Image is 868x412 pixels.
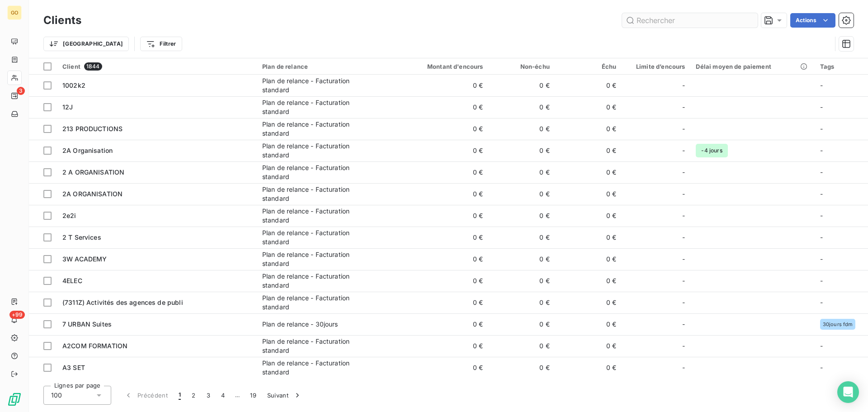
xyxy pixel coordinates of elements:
[62,147,113,154] span: 2A Organisation
[682,341,685,350] span: -
[230,388,245,403] span: …
[820,233,823,241] span: -
[62,298,183,306] span: (7311Z) Activités des agences de publi
[43,37,129,51] button: [GEOGRAPHIC_DATA]
[555,140,622,161] td: 0 €
[489,205,555,227] td: 0 €
[820,342,823,350] span: -
[262,120,375,138] div: Plan de relance - Facturation standard
[84,62,102,71] span: 1844
[399,248,488,270] td: 0 €
[262,359,375,377] div: Plan de relance - Facturation standard
[399,161,488,183] td: 0 €
[62,103,73,111] span: 12J
[820,63,863,70] div: Tags
[682,363,685,372] span: -
[262,337,375,355] div: Plan de relance - Facturation standard
[682,276,685,285] span: -
[820,103,823,111] span: -
[555,270,622,292] td: 0 €
[179,391,181,400] span: 1
[489,96,555,118] td: 0 €
[489,270,555,292] td: 0 €
[820,298,823,306] span: -
[399,357,488,379] td: 0 €
[489,313,555,335] td: 0 €
[262,320,338,329] div: Plan de relance - 30jours
[622,13,758,28] input: Rechercher
[555,335,622,357] td: 0 €
[489,357,555,379] td: 0 €
[555,313,622,335] td: 0 €
[837,381,859,403] div: Open Intercom Messenger
[399,118,488,140] td: 0 €
[820,125,823,133] span: -
[555,248,622,270] td: 0 €
[561,63,616,70] div: Échu
[820,255,823,263] span: -
[627,63,685,70] div: Limite d’encours
[62,168,124,176] span: 2 A ORGANISATION
[140,37,182,51] button: Filtrer
[489,335,555,357] td: 0 €
[820,364,823,371] span: -
[696,63,809,70] div: Délai moyen de paiement
[62,342,127,350] span: A2COM FORMATION
[62,63,80,70] span: Client
[186,386,201,405] button: 2
[399,205,488,227] td: 0 €
[489,75,555,96] td: 0 €
[62,233,101,241] span: 2 T Services
[682,255,685,264] span: -
[494,63,550,70] div: Non-échu
[245,386,262,405] button: 19
[62,277,82,284] span: 4ELEC
[262,250,375,268] div: Plan de relance - Facturation standard
[262,294,375,312] div: Plan de relance - Facturation standard
[399,140,488,161] td: 0 €
[820,81,823,89] span: -
[405,63,483,70] div: Montant d'encours
[399,270,488,292] td: 0 €
[823,322,853,327] span: 30jours fdm
[555,118,622,140] td: 0 €
[682,211,685,220] span: -
[682,81,685,90] span: -
[262,63,394,70] div: Plan de relance
[682,320,685,329] span: -
[62,125,123,133] span: 213 PRODUCTIONS
[682,233,685,242] span: -
[262,228,375,246] div: Plan de relance - Facturation standard
[262,76,375,95] div: Plan de relance - Facturation standard
[820,212,823,219] span: -
[489,183,555,205] td: 0 €
[399,96,488,118] td: 0 €
[399,292,488,313] td: 0 €
[399,75,488,96] td: 0 €
[7,392,22,407] img: Logo LeanPay
[489,248,555,270] td: 0 €
[262,163,375,181] div: Plan de relance - Facturation standard
[262,207,375,225] div: Plan de relance - Facturation standard
[555,183,622,205] td: 0 €
[489,118,555,140] td: 0 €
[489,292,555,313] td: 0 €
[399,183,488,205] td: 0 €
[216,386,230,405] button: 4
[682,298,685,307] span: -
[682,146,685,155] span: -
[262,142,375,160] div: Plan de relance - Facturation standard
[555,75,622,96] td: 0 €
[118,386,173,405] button: Précédent
[262,386,307,405] button: Suivant
[7,5,22,20] div: GO
[173,386,186,405] button: 1
[682,103,685,112] span: -
[51,391,62,400] span: 100
[43,12,81,28] h3: Clients
[555,205,622,227] td: 0 €
[489,227,555,248] td: 0 €
[820,168,823,176] span: -
[9,311,25,319] span: +99
[682,168,685,177] span: -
